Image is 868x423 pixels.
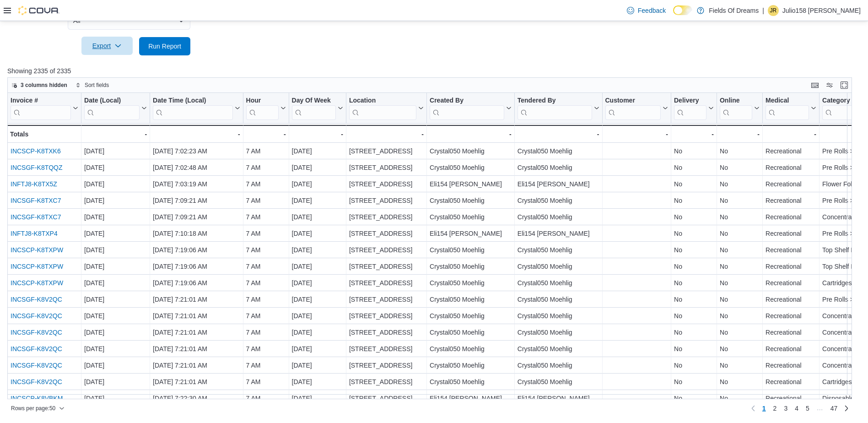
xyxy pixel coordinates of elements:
a: Page 2 of 47 [770,401,781,416]
div: Eli154 [PERSON_NAME] [518,393,599,404]
div: Crystal050 Moehlig [430,261,512,272]
div: [DATE] [84,343,147,354]
span: 47 [830,404,838,413]
span: JR [770,5,776,16]
div: Crystal050 Moehlig [518,244,599,255]
div: [DATE] [84,179,147,190]
div: [STREET_ADDRESS] [349,179,424,190]
button: Enter fullscreen [839,80,850,91]
img: Cova [18,6,59,15]
div: Recreational [766,146,816,157]
button: Medical [766,97,816,120]
div: No [674,376,714,387]
div: Crystal050 Moehlig [518,277,599,288]
div: [STREET_ADDRESS] [349,244,424,255]
div: Online [720,97,752,120]
div: - [766,129,816,140]
li: Skipping pages 6 to 46 [813,404,827,415]
div: [STREET_ADDRESS] [349,146,424,157]
div: [DATE] [84,310,147,321]
a: Page 5 of 47 [802,401,813,416]
div: No [674,343,714,354]
a: INCSCP-K8VBKM [11,395,63,402]
button: Day Of Week [292,97,343,120]
button: Page 1 of 47 [759,401,770,416]
div: 7 AM [246,277,286,288]
div: [DATE] [292,376,343,387]
div: [DATE] [84,211,147,222]
span: 5 [806,404,809,413]
div: Crystal050 Moehlig [430,277,512,288]
div: [DATE] 7:21:01 AM [153,310,240,321]
a: INCSGF-K8V2QC [11,312,62,320]
div: Crystal050 Moehlig [518,327,599,338]
div: [DATE] [292,244,343,255]
a: Page 47 of 47 [827,401,841,416]
span: Run Report [148,42,181,51]
div: Crystal050 Moehlig [430,195,512,206]
div: Crystal050 Moehlig [430,343,512,354]
div: No [720,360,760,371]
div: Delivery [674,97,706,105]
div: 7 AM [246,360,286,371]
input: Dark Mode [673,5,692,15]
a: Next page [841,403,852,414]
div: Location [349,97,416,120]
div: Online [720,97,752,105]
div: Recreational [766,343,816,354]
div: No [720,261,760,272]
a: INCSGF-K8V2QC [11,378,62,385]
div: No [720,244,760,255]
div: - [720,129,760,140]
div: - [292,129,343,140]
div: [DATE] 7:10:18 AM [153,228,240,239]
div: Recreational [766,211,816,222]
div: Hour [246,97,279,105]
a: INCSCP-K8TXPW [11,279,63,287]
div: 7 AM [246,146,286,157]
span: Export [87,37,127,55]
div: [STREET_ADDRESS] [349,310,424,321]
div: Recreational [766,162,816,173]
div: No [674,277,714,288]
a: INCSGF-K8TXC7 [11,213,61,221]
span: 1 [762,404,766,413]
div: Crystal050 Moehlig [518,195,599,206]
div: 7 AM [246,294,286,305]
div: - [153,129,240,140]
div: Recreational [766,327,816,338]
div: Crystal050 Moehlig [518,376,599,387]
p: Julio158 [PERSON_NAME] [782,5,861,16]
div: Crystal050 Moehlig [518,261,599,272]
div: No [720,310,760,321]
div: 7 AM [246,195,286,206]
button: Delivery [674,97,714,120]
span: 4 [795,404,798,413]
div: [DATE] [84,376,147,387]
span: 3 [784,404,787,413]
span: Dark Mode [673,15,674,16]
div: No [720,162,760,173]
button: Export [81,37,133,55]
nav: Pagination for preceding grid [748,401,852,416]
div: [DATE] [84,244,147,255]
div: Customer [605,97,661,120]
div: Recreational [766,360,816,371]
div: Recreational [766,393,816,404]
a: INCSCP-K8TXPW [11,246,63,254]
div: - [84,129,147,140]
div: No [720,195,760,206]
div: No [674,244,714,255]
div: 7 AM [246,310,286,321]
div: [STREET_ADDRESS] [349,211,424,222]
div: [STREET_ADDRESS] [349,343,424,354]
div: No [720,277,760,288]
div: Crystal050 Moehlig [430,294,512,305]
div: Day Of Week [292,97,336,120]
div: [DATE] [84,146,147,157]
div: - [605,129,668,140]
div: No [720,211,760,222]
div: - [349,129,424,140]
div: Medical [766,97,809,105]
div: No [720,343,760,354]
